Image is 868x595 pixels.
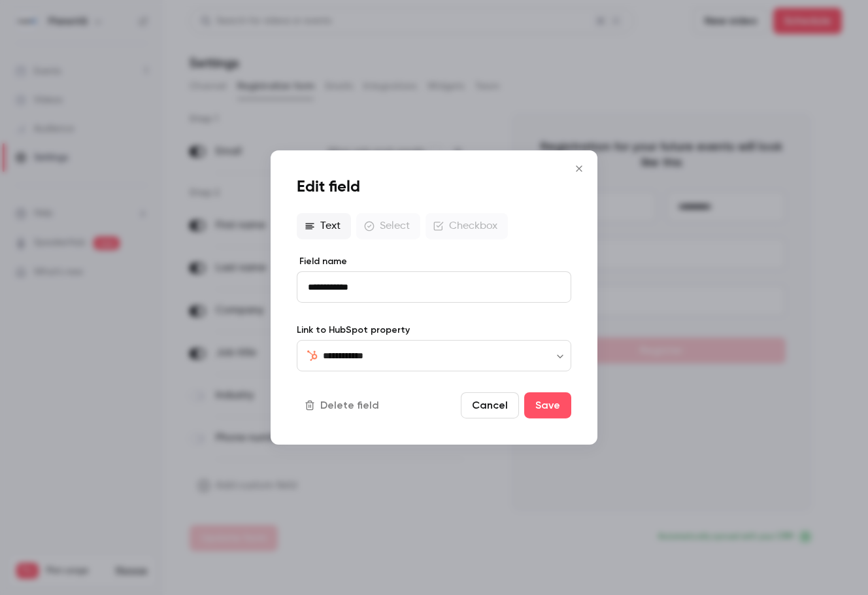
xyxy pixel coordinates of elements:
button: Open [554,349,567,362]
label: Field name [297,255,571,268]
button: Cancel [461,392,519,418]
button: Delete field [297,392,390,418]
button: Save [524,392,571,418]
label: Link to HubSpot property [297,324,571,337]
h1: Edit field [297,177,571,197]
button: Close [566,156,592,182]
